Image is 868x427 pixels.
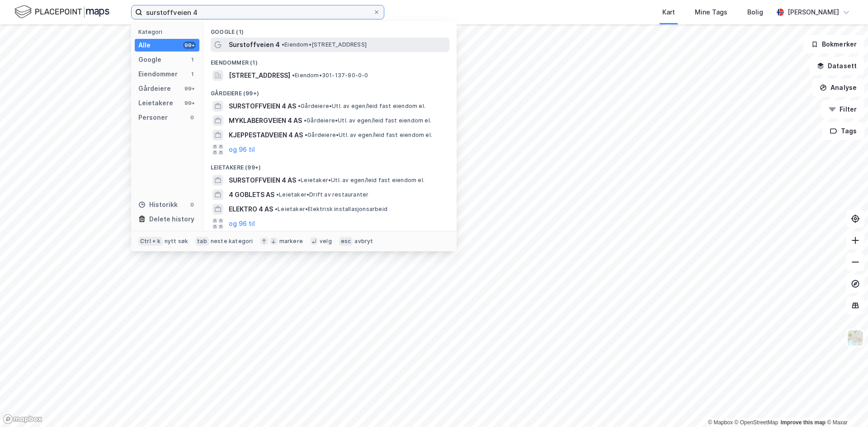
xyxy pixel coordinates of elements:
a: Mapbox homepage [3,414,42,424]
div: neste kategori [211,238,253,245]
span: Eiendom • [STREET_ADDRESS] [282,41,367,48]
span: SURSTOFFVEIEN 4 AS [229,175,296,186]
button: Analyse [812,79,864,97]
img: logo.f888ab2527a4732fd821a326f86c7f29.svg [14,4,109,20]
span: • [275,206,278,212]
button: og 96 til [229,218,255,229]
span: Gårdeiere • Utl. av egen/leid fast eiendom el. [298,103,425,110]
span: Leietaker • Utl. av egen/leid fast eiendom el. [298,177,425,184]
div: Eiendommer (1) [203,52,457,68]
div: Google [138,54,161,65]
span: Gårdeiere • Utl. av egen/leid fast eiendom el. [304,117,431,124]
button: Bokmerker [803,35,864,53]
iframe: Chat Widget [823,384,868,427]
div: markere [279,238,303,245]
div: Ctrl + k [138,237,163,246]
span: • [304,117,307,124]
div: Kart [662,7,675,18]
div: 0 [189,201,196,208]
button: Datasett [809,57,864,75]
button: Filter [821,100,864,118]
span: Eiendom • 301-137-90-0-0 [292,72,368,79]
div: Kategori [138,28,199,35]
span: • [305,131,307,138]
span: • [276,191,279,198]
span: Leietaker • Drift av restauranter [276,191,368,198]
span: Leietaker • Elektrisk installasjonsarbeid [275,206,387,213]
span: Gårdeiere • Utl. av egen/leid fast eiendom el. [305,131,432,139]
span: [STREET_ADDRESS] [229,70,290,81]
div: 1 [189,70,196,78]
div: Bolig [747,7,763,18]
div: nytt søk [165,238,189,245]
div: [PERSON_NAME] [788,7,839,18]
div: Google (1) [203,21,457,38]
span: 4 GOBLETS AS [229,189,274,200]
span: • [298,103,301,109]
span: • [298,177,301,183]
img: Z [847,329,864,347]
div: Eiendommer [138,69,178,80]
a: Mapbox [708,419,733,426]
div: 99+ [183,85,196,92]
span: MYKLABERGVEIEN 4 AS [229,115,302,126]
div: Delete history [149,214,194,225]
div: Kontrollprogram for chat [823,384,868,427]
div: avbryt [354,238,373,245]
span: SURSTOFFVEIEN 4 AS [229,101,296,112]
div: Gårdeiere (99+) [203,83,457,99]
div: Leietakere [138,98,173,108]
input: Søk på adresse, matrikkel, gårdeiere, leietakere eller personer [142,5,373,19]
div: esc [339,237,353,246]
div: Alle [138,40,151,51]
span: ELEKTRO 4 AS [229,204,273,215]
button: Tags [822,122,864,140]
span: Surstoffveien 4 [229,39,280,50]
div: Personer [138,112,168,123]
div: Historikk [138,199,178,210]
a: OpenStreetMap [735,419,778,426]
div: velg [320,238,332,245]
div: tab [195,237,209,246]
span: • [292,72,295,79]
div: 0 [189,114,196,121]
div: Mine Tags [695,7,727,18]
button: og 96 til [229,144,255,155]
div: Gårdeiere [138,83,171,94]
div: 99+ [183,99,196,107]
div: 99+ [183,42,196,49]
div: 1 [189,56,196,63]
span: KJEPPESTADVEIEN 4 AS [229,130,303,141]
div: Leietakere (99+) [203,157,457,173]
span: • [282,41,284,48]
a: Improve this map [781,419,826,426]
